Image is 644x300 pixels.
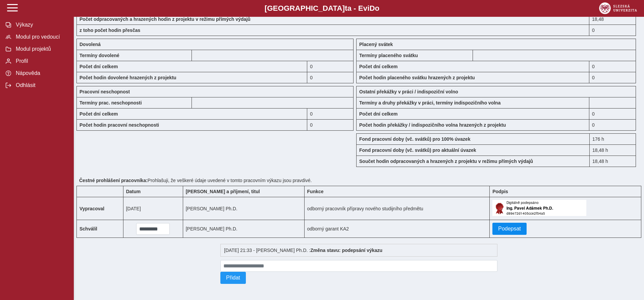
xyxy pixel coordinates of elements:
[589,108,636,119] div: 0
[359,111,397,117] b: Počet dní celkem
[76,175,641,186] div: Prohlašuji, že veškeré údaje uvedené v tomto pracovním výkazu jsou pravdivé.
[359,147,476,153] b: Fond pracovní doby (vč. svátků) pro aktuální úvazek
[79,122,159,128] b: Počet hodin pracovní neschopnosti
[492,223,527,235] button: Podepsat
[14,82,68,88] span: Odhlásit
[220,244,497,257] div: [DATE] 21:33 - [PERSON_NAME] Ph.D. :
[492,200,586,216] img: Digitálně podepsáno uživatelem
[589,156,636,167] div: 18,48 h
[359,136,470,142] b: Fond pracovní doby (vč. svátků) pro 100% úvazek
[79,28,140,33] b: z toho počet hodin přesčas
[186,189,260,194] b: [PERSON_NAME] a příjmení, titul
[220,272,246,284] button: Přidat
[492,189,508,194] b: Podpis
[307,108,354,119] div: 0
[79,42,101,47] b: Dovolená
[14,34,68,40] span: Modul pro vedoucí
[79,100,142,105] b: Termíny prac. neschopnosti
[79,89,130,94] b: Pracovní neschopnost
[359,42,393,47] b: Placený svátek
[307,72,354,83] div: 0
[304,220,490,238] td: odborný garant KA2
[359,100,500,105] b: Termíny a druhy překážky v práci, termíny indispozičního volna
[183,197,304,220] td: [PERSON_NAME] Ph.D.
[359,89,458,94] b: Ostatní překážky v práci / indispoziční volno
[359,159,533,164] b: Součet hodin odpracovaných a hrazených z projektu v režimu přímých výdajů
[20,4,624,13] b: [GEOGRAPHIC_DATA] a - Evi
[589,13,636,25] div: 18,48
[359,64,397,69] b: Počet dní celkem
[345,4,347,12] span: t
[589,133,636,144] div: 176 h
[307,189,324,194] b: Funkce
[304,197,490,220] td: odborný pracovník přípravy nového studijního předmětu
[589,72,636,83] div: 0
[310,248,382,253] b: Změna stavu: podepsání výkazu
[599,2,637,14] img: logo_web_su.png
[14,70,68,76] span: Nápověda
[79,53,119,58] b: Termíny dovolené
[226,275,240,281] span: Přidat
[79,16,251,22] b: Počet odpracovaných a hrazených hodin z projektu v režimu přímých výdajů
[79,206,104,211] b: Vypracoval
[589,25,636,36] div: 0
[126,189,141,194] b: Datum
[359,75,475,80] b: Počet hodin placeného svátku hrazených z projektu
[126,206,141,211] span: [DATE]
[79,178,148,183] b: Čestné prohlášení pracovníka:
[375,4,380,12] span: o
[79,226,97,231] b: Schválil
[79,75,176,80] b: Počet hodin dovolené hrazených z projektu
[589,119,636,131] div: 0
[589,144,636,156] div: 18,48 h
[369,4,375,12] span: D
[183,220,304,238] td: [PERSON_NAME] Ph.D.
[79,111,118,117] b: Počet dní celkem
[79,64,118,69] b: Počet dní celkem
[14,46,68,52] span: Modul projektů
[359,122,506,128] b: Počet hodin překážky / indispozičního volna hrazených z projektu
[307,119,354,131] div: 0
[589,61,636,72] div: 0
[14,58,68,64] span: Profil
[14,22,68,28] span: Výkazy
[359,53,418,58] b: Termíny placeného svátku
[307,61,354,72] div: 0
[498,226,521,232] span: Podepsat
